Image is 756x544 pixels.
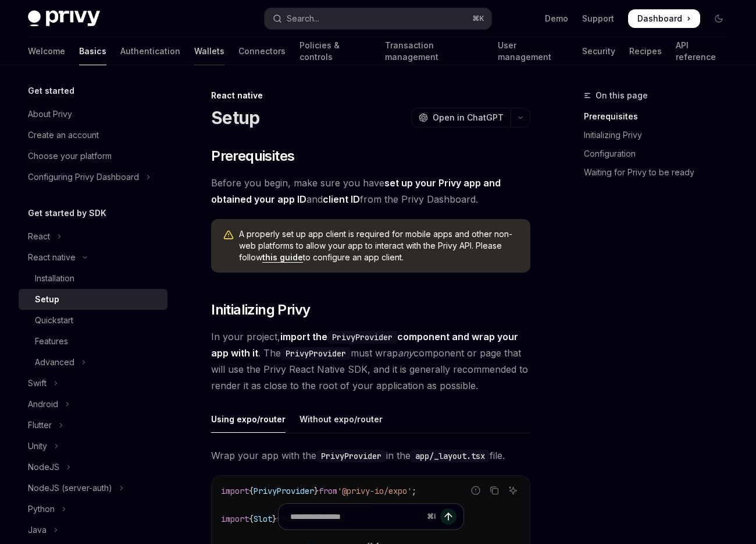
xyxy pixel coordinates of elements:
[238,37,286,65] a: Connectors
[595,89,648,103] span: On this page
[28,170,139,184] div: Configuring Privy Dashboard
[628,9,700,28] a: Dashboard
[28,481,112,495] div: NodeJS (server-auth)
[316,450,386,462] code: PrivyProvider
[676,37,728,65] a: API reference
[28,128,99,142] div: Create an account
[19,499,167,520] button: Toggle Python section
[249,486,254,496] span: {
[35,292,59,306] div: Setup
[19,247,167,268] button: Toggle React native section
[223,229,234,241] svg: Warning
[19,457,167,478] button: Toggle NodeJS section
[28,229,50,243] div: React
[290,504,422,529] input: Ask a question...
[19,352,167,373] button: Toggle Advanced section
[584,107,737,126] a: Prerequisites
[545,13,568,24] a: Demo
[412,486,416,496] span: ;
[254,486,314,496] span: PrivyProvider
[337,486,412,496] span: '@privy-io/expo'
[411,450,490,462] code: app/_layout.tsx
[28,439,47,453] div: Unity
[314,486,319,496] span: }
[411,108,511,128] button: Open in ChatGPT
[19,478,167,499] button: Toggle NodeJS (server-auth) section
[28,107,72,121] div: About Privy
[637,13,682,24] span: Dashboard
[19,436,167,457] button: Toggle Unity section
[211,331,518,359] strong: import the component and wrap your app with it
[28,206,106,220] h5: Get started by SDK
[19,331,167,352] a: Features
[19,167,167,188] button: Toggle Configuring Privy Dashboard section
[211,147,294,165] span: Prerequisites
[19,146,167,167] a: Choose your platform
[472,14,484,23] span: ⌘ K
[211,328,530,394] span: In your project, . The must wrap component or page that will use the Privy React Native SDK, and ...
[319,486,337,496] span: from
[28,10,100,27] img: dark logo
[19,289,167,310] a: Setup
[584,163,737,182] a: Waiting for Privy to be ready
[265,8,492,29] button: Open search
[299,37,371,65] a: Policies & controls
[211,301,310,319] span: Initializing Privy
[19,104,167,125] a: About Privy
[19,415,167,436] button: Toggle Flutter section
[19,520,167,541] button: Toggle Java section
[262,252,303,263] a: this guide
[221,486,249,496] span: import
[35,355,74,369] div: Advanced
[327,331,397,344] code: PrivyProvider
[19,310,167,331] a: Quickstart
[35,334,68,348] div: Features
[211,175,530,207] span: Before you begin, make sure you have and from the Privy Dashboard.
[35,313,73,327] div: Quickstart
[28,37,65,65] a: Welcome
[287,12,319,26] div: Search...
[398,347,413,359] em: any
[584,126,737,144] a: Initializing Privy
[582,37,615,65] a: Security
[239,228,519,263] span: A properly set up app client is required for mobile apps and other non-web platforms to allow you...
[211,90,530,101] div: React native
[629,37,662,65] a: Recipes
[28,418,52,432] div: Flutter
[505,483,520,498] button: Ask AI
[28,523,47,537] div: Java
[299,405,383,433] div: Without expo/router
[19,394,167,415] button: Toggle Android section
[28,397,58,411] div: Android
[468,483,483,498] button: Report incorrect code
[281,347,351,360] code: PrivyProvider
[194,37,224,65] a: Wallets
[487,483,502,498] button: Copy the contents from the code block
[498,37,568,65] a: User management
[211,107,259,128] h1: Setup
[19,373,167,394] button: Toggle Swift section
[28,502,55,516] div: Python
[211,447,530,464] span: Wrap your app with the in the file.
[584,144,737,163] a: Configuration
[440,508,457,525] button: Send message
[35,271,74,285] div: Installation
[323,193,360,206] a: client ID
[120,37,180,65] a: Authentication
[433,112,504,123] span: Open in ChatGPT
[582,13,614,24] a: Support
[385,37,484,65] a: Transaction management
[28,250,76,264] div: React native
[28,376,47,390] div: Swift
[19,125,167,146] a: Create an account
[79,37,106,65] a: Basics
[211,405,286,433] div: Using expo/router
[28,460,59,474] div: NodeJS
[19,268,167,289] a: Installation
[28,84,74,98] h5: Get started
[19,226,167,247] button: Toggle React section
[28,149,112,163] div: Choose your platform
[709,9,728,28] button: Toggle dark mode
